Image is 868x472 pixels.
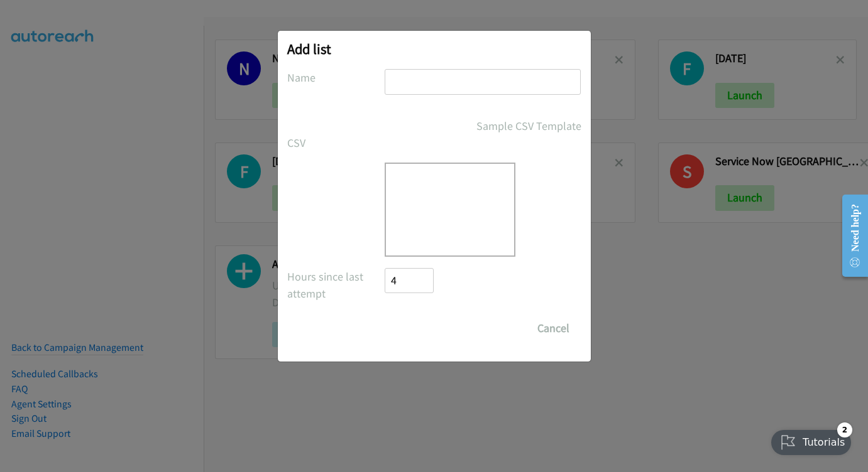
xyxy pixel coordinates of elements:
[525,316,581,341] button: Cancel
[287,134,385,151] label: CSV
[832,186,868,286] iframe: Resource Center
[287,69,385,86] label: Name
[476,117,581,134] a: Sample CSV Template
[287,268,385,302] label: Automatically skip records you've called within this time frame. Note: They'll still appear in th...
[764,417,859,463] iframe: Checklist
[287,40,581,58] h2: Add list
